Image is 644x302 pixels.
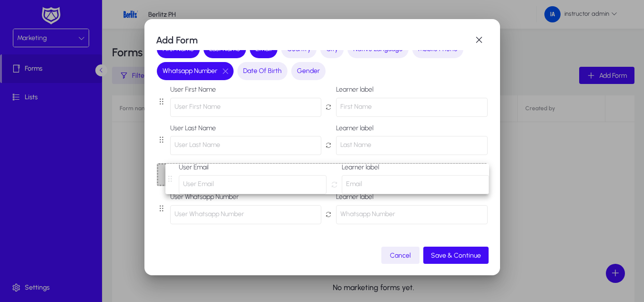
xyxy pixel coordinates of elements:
span: Date Of Birth [243,66,282,76]
p: User Last Name [170,136,322,155]
p: Whatsapp Number [336,205,488,224]
label: User Whatsapp Number [170,193,322,201]
button: Cancel [381,247,419,264]
i: Button that displays a tooltip that drag this field [157,204,166,213]
span: Save & Continue [431,251,481,260]
p: User Whatsapp Number [170,205,322,224]
span: Cancel [390,251,411,260]
span: Whatsapp Number [163,66,217,76]
p: User First Name [170,98,322,117]
i: Button that displays a tooltip that drag this field [157,135,166,145]
label: Learner label [336,86,488,94]
label: User Last Name [170,125,322,132]
label: Learner label [336,193,488,201]
label: User First Name [170,86,322,94]
i: Button that displays a tooltip that drag this field [157,97,166,106]
label: Learner label [336,125,488,132]
p: Last Name [336,136,488,155]
p: First Name [336,98,488,117]
h1: Add Form [156,32,470,48]
span: Gender [297,66,320,76]
button: Save & Continue [423,247,489,264]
